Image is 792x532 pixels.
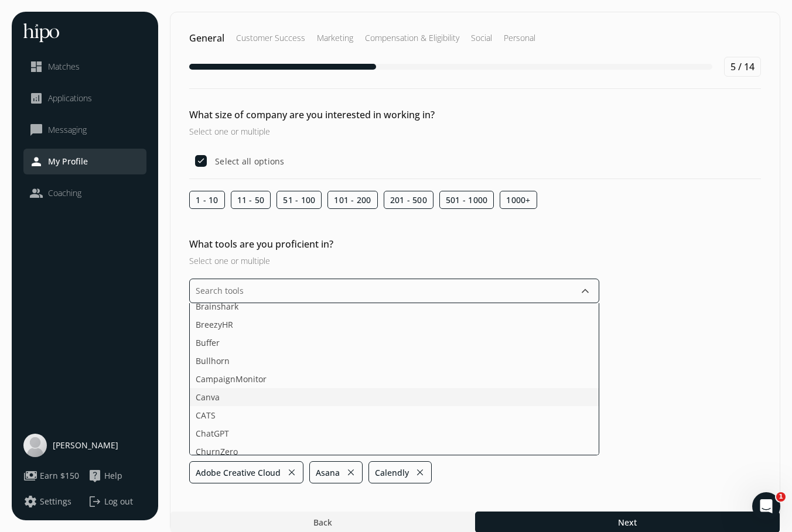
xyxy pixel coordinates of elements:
span: Canva [196,391,220,403]
button: close [346,464,356,480]
span: [PERSON_NAME] [53,440,118,451]
h3: Select one or multiple [189,125,599,138]
input: Search tools [189,279,599,303]
span: Buffer [196,337,220,349]
label: 1000+ [500,191,537,209]
span: Messaging [48,124,87,136]
h2: Social [471,32,492,44]
h2: What tools are you proficient in? [189,237,599,251]
a: live_helpHelp [88,469,146,483]
button: close [286,464,297,480]
span: Asana [316,466,340,479]
h2: Customer Success [236,32,305,44]
iframe: Intercom live chat [752,492,780,520]
span: Matches [48,61,80,73]
span: CATS [196,409,216,421]
span: Settings [40,496,71,507]
span: Adobe Creative Cloud [196,466,281,479]
span: Calendly [375,466,409,479]
img: hh-logo-white [23,23,59,42]
span: CampaignMonitor [196,373,267,385]
label: 201 - 500 [384,191,433,209]
a: settingsSettings [23,495,82,509]
button: keyboard_arrow_down [578,284,592,298]
span: dashboard [29,60,43,74]
span: Earn $150 [40,470,79,482]
span: chat_bubble_outline [29,123,43,137]
a: peopleCoaching [29,186,141,200]
button: settingsSettings [23,495,71,509]
label: 11 - 50 [231,191,271,209]
a: paymentsEarn $150 [23,469,82,483]
span: people [29,186,43,200]
button: close [415,464,425,480]
span: live_help [88,469,102,483]
span: ChatGPT [196,427,229,440]
span: Coaching [48,187,81,199]
span: Applications [48,92,92,104]
span: ChurnZero [196,445,238,458]
button: paymentsEarn $150 [23,469,79,483]
button: live_helpHelp [88,469,122,483]
span: Brainshark [196,300,238,313]
span: settings [23,495,37,509]
a: personMy Profile [29,155,141,169]
span: Back [313,516,332,528]
span: My Profile [48,156,88,167]
button: logoutLog out [88,495,146,509]
span: Log out [104,496,133,507]
span: BreezyHR [196,318,233,331]
span: person [29,155,43,169]
h2: Personal [504,32,535,44]
h3: Select one or multiple [189,255,599,267]
span: Next [618,516,637,528]
span: analytics [29,91,43,105]
span: logout [88,495,102,509]
label: Select all options [213,155,285,167]
label: 1 - 10 [189,191,225,209]
label: 501 - 1000 [439,191,494,209]
h2: Compensation & Eligibility [365,32,459,44]
span: 1 [776,492,786,502]
label: 101 - 200 [327,191,377,209]
h2: Marketing [317,32,353,44]
div: 5 / 14 [724,57,761,77]
h2: General [189,31,224,45]
a: chat_bubble_outlineMessaging [29,123,141,137]
img: user-photo [23,434,47,457]
a: analyticsApplications [29,91,141,105]
h2: What size of company are you interested in working in? [189,108,599,122]
label: 51 - 100 [276,191,322,209]
a: dashboardMatches [29,60,141,74]
span: Bullhorn [196,355,230,367]
span: payments [23,469,37,483]
span: Help [104,470,122,482]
